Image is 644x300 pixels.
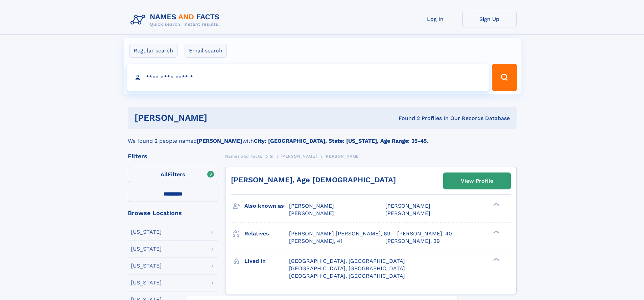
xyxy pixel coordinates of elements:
a: [PERSON_NAME], 40 [397,230,452,237]
h1: [PERSON_NAME] [135,114,303,122]
h3: Also known as [244,200,289,212]
span: [PERSON_NAME] [281,154,317,159]
div: [US_STATE] [131,229,162,235]
div: ❯ [492,230,500,234]
div: ❯ [492,257,500,261]
div: We found 2 people named with . [128,129,517,145]
span: [GEOGRAPHIC_DATA], [GEOGRAPHIC_DATA] [289,265,405,272]
span: [PERSON_NAME] [385,203,430,209]
a: Log In [408,11,462,27]
a: View Profile [444,173,510,189]
a: Names and Facts [225,152,262,160]
span: [PERSON_NAME] [289,210,334,216]
span: All [161,171,168,178]
div: View Profile [461,173,493,189]
div: ❯ [492,202,500,207]
a: G [270,152,273,160]
a: [PERSON_NAME], Age [DEMOGRAPHIC_DATA] [231,176,396,184]
label: Email search [185,44,227,58]
div: [US_STATE] [131,263,162,269]
div: Found 2 Profiles In Our Records Database [303,115,510,122]
span: G [270,154,273,159]
img: Logo Names and Facts [128,11,225,29]
div: [US_STATE] [131,280,162,285]
div: Filters [128,153,218,159]
a: [PERSON_NAME] [281,152,317,160]
input: search input [127,64,489,91]
span: [PERSON_NAME] [385,210,430,216]
h3: Lived in [244,255,289,267]
span: [PERSON_NAME] [325,154,361,159]
div: Browse Locations [128,210,218,216]
b: City: [GEOGRAPHIC_DATA], State: [US_STATE], Age Range: 35-45 [254,138,427,144]
b: [PERSON_NAME] [197,138,242,144]
a: [PERSON_NAME], 41 [289,237,342,245]
div: [US_STATE] [131,246,162,252]
span: [GEOGRAPHIC_DATA], [GEOGRAPHIC_DATA] [289,273,405,279]
a: [PERSON_NAME], 39 [385,237,440,245]
span: [PERSON_NAME] [289,203,334,209]
a: Sign Up [462,11,517,27]
h3: Relatives [244,228,289,239]
label: Filters [128,167,218,183]
label: Regular search [129,44,177,58]
button: Search Button [492,64,517,91]
a: [PERSON_NAME] [PERSON_NAME], 69 [289,230,390,237]
span: [GEOGRAPHIC_DATA], [GEOGRAPHIC_DATA] [289,258,405,264]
